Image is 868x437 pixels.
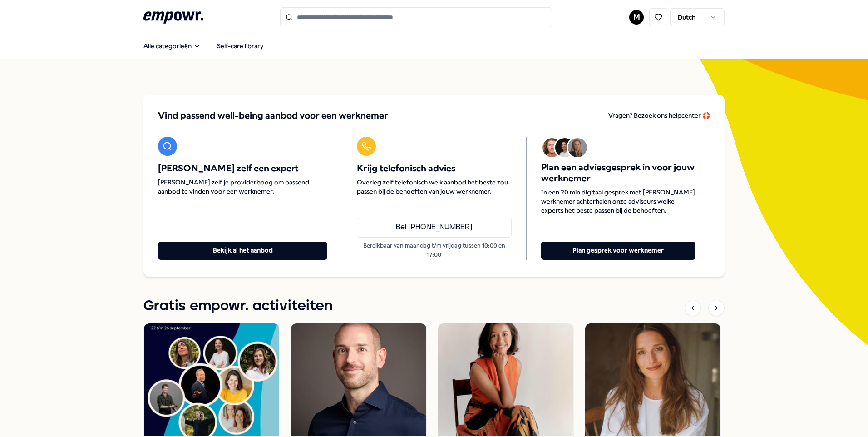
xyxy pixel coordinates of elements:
a: Bel [PHONE_NUMBER] [357,218,511,238]
p: Bereikbaar van maandag t/m vrijdag tussen 10:00 en 17:00 [357,241,511,260]
img: activity image [438,323,573,436]
h1: Gratis empowr. activiteiten [143,295,333,318]
span: Vragen? Bezoek ons helpcenter 🛟 [608,112,710,119]
input: Search for products, categories or subcategories [280,7,552,27]
span: Vind passend well-being aanbod voor een werknemer [158,109,388,122]
nav: Main [136,37,271,55]
button: M [629,10,644,25]
button: Plan gesprek voor werknemer [541,242,695,260]
span: [PERSON_NAME] zelf je providerboog om passend aanbod te vinden voor een werknemer. [158,178,327,196]
img: Avatar [542,138,562,157]
img: Avatar [555,138,574,157]
span: Krijg telefonisch advies [357,163,511,174]
span: [PERSON_NAME] zelf een expert [158,163,327,174]
button: Bekijk al het aanbod [158,242,327,260]
a: Self-care library [210,37,271,55]
span: Plan een adviesgesprek in voor jouw werknemer [541,162,695,184]
img: Avatar [568,138,587,157]
img: activity image [291,323,426,436]
img: activity image [144,323,279,436]
button: Alle categorieën [136,37,208,55]
img: activity image [585,323,720,436]
span: In een 20 min digitaal gesprek met [PERSON_NAME] werknemer achterhalen onze adviseurs welke exper... [541,188,695,215]
span: Overleg zelf telefonisch welk aanbod het beste zou passen bij de behoeften van jouw werknemer. [357,178,511,196]
a: Vragen? Bezoek ons helpcenter 🛟 [608,109,710,122]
